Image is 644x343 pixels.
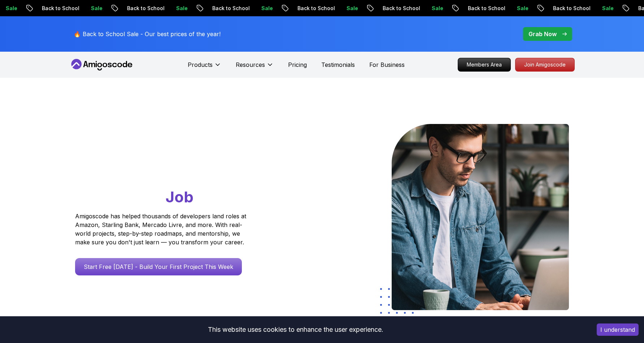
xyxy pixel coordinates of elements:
[236,60,265,69] p: Resources
[78,5,101,12] p: Sale
[528,30,557,38] p: Grab Now
[321,60,355,69] a: Testimonials
[284,5,333,12] p: Back to School
[248,5,271,12] p: Sale
[75,124,274,207] h1: Go From Learning to Hired: Master Java, Spring Boot & Cloud Skills That Get You the
[597,323,639,336] button: Accept cookies
[114,5,163,12] p: Back to School
[333,5,356,12] p: Sale
[589,5,612,12] p: Sale
[369,60,405,69] a: For Business
[369,5,418,12] p: Back to School
[236,60,274,75] button: Resources
[454,5,504,12] p: Back to School
[74,30,221,38] p: 🔥 Back to School Sale - Our best prices of the year!
[540,5,589,12] p: Back to School
[515,58,575,72] a: Join Amigoscode
[504,5,527,12] p: Sale
[458,58,510,71] p: Members Area
[75,258,242,275] a: Start Free [DATE] - Build Your First Project This Week
[29,5,78,12] p: Back to School
[392,124,569,310] img: hero
[188,60,221,75] button: Products
[458,58,511,72] a: Members Area
[199,5,248,12] p: Back to School
[163,5,186,12] p: Sale
[288,60,307,69] a: Pricing
[418,5,441,12] p: Sale
[75,212,248,246] p: Amigoscode has helped thousands of developers land roles at Amazon, Starling Bank, Mercado Livre,...
[188,60,213,69] p: Products
[5,322,586,338] div: This website uses cookies to enhance the user experience.
[515,58,574,71] p: Join Amigoscode
[166,188,193,206] span: Job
